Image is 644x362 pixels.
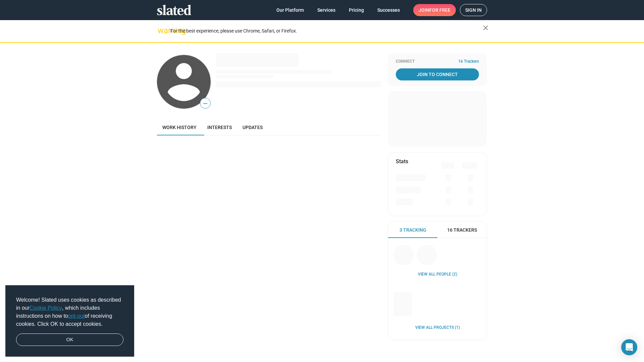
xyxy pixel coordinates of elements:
[162,125,197,130] span: Work history
[207,125,232,130] span: Interests
[621,339,637,355] div: Open Intercom Messenger
[460,4,487,16] a: Sign in
[5,285,134,357] div: cookieconsent
[343,4,369,16] a: Pricing
[202,119,237,135] a: Interests
[419,4,450,16] span: Join
[271,4,309,16] a: Our Platform
[397,68,478,80] span: Join To Connect
[447,227,477,233] span: 16 Trackers
[317,4,335,16] span: Services
[30,305,62,311] a: Cookie Policy
[458,59,479,64] span: 16 Trackers
[396,68,479,80] a: Join To Connect
[312,4,341,16] a: Services
[413,4,456,16] a: Joinfor free
[200,99,210,108] span: —
[16,296,123,328] span: Welcome! Slated uses cookies as described in our , which includes instructions on how to of recei...
[396,158,408,165] mat-card-title: Stats
[16,334,123,346] a: dismiss cookie message
[429,4,450,16] span: for free
[482,24,490,32] mat-icon: close
[68,313,85,319] a: opt-out
[243,125,263,130] span: Updates
[158,26,166,35] mat-icon: warning
[418,272,457,277] a: View all People (2)
[396,59,479,64] div: Connect
[399,227,426,233] span: 3 Tracking
[237,119,268,135] a: Updates
[276,4,304,16] span: Our Platform
[157,119,202,135] a: Work history
[349,4,364,16] span: Pricing
[170,26,483,36] div: For the best experience, please use Chrome, Safari, or Firefox.
[415,325,460,330] a: View all Projects (1)
[465,4,482,16] span: Sign in
[372,4,405,16] a: Successes
[377,4,400,16] span: Successes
